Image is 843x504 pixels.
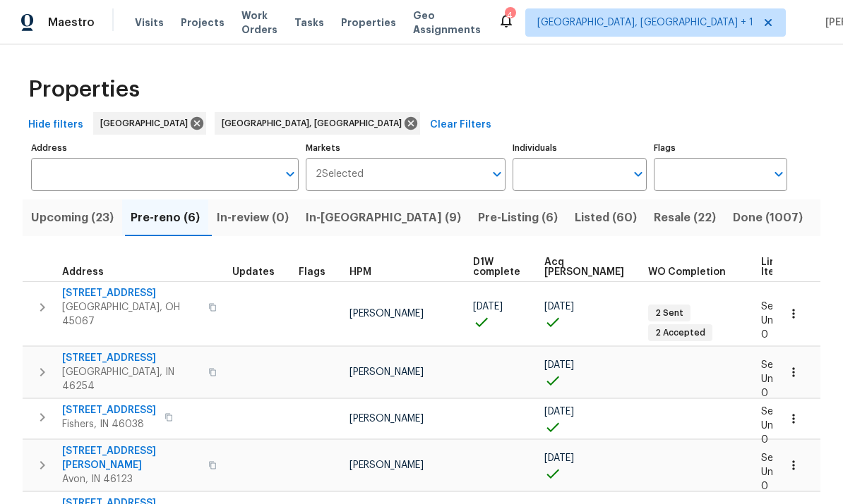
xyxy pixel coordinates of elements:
span: Visits [135,16,164,30]
span: Unsent: 0 [761,316,796,340]
span: Resale (22) [654,208,716,228]
label: Flags [654,144,787,152]
span: [DATE] [544,302,574,312]
label: Individuals [513,144,646,152]
span: [DATE] [544,453,574,463]
span: Upcoming (23) [31,208,114,228]
span: [GEOGRAPHIC_DATA], IN 46254 [62,365,200,393]
span: In-review (0) [217,208,289,228]
span: Tasks [294,18,324,27]
span: [STREET_ADDRESS] [62,286,200,300]
span: [STREET_ADDRESS] [62,403,156,417]
span: [GEOGRAPHIC_DATA], OH 45067 [62,300,200,328]
label: Address [31,144,299,152]
span: Line Items [761,257,789,277]
span: 2 Selected [316,168,364,180]
span: 2 Accepted [650,327,711,339]
span: Hide filters [28,116,83,134]
span: Acq [PERSON_NAME] [544,257,624,277]
span: [PERSON_NAME] [349,309,424,319]
span: Done (1007) [733,208,803,228]
span: Sent: 0 [761,453,795,463]
div: 4 [505,8,515,23]
span: [GEOGRAPHIC_DATA], [GEOGRAPHIC_DATA] [222,116,407,130]
span: Listed (60) [575,208,637,228]
button: Open [280,164,300,184]
div: [GEOGRAPHIC_DATA] [93,112,206,135]
span: 2 Sent [650,307,689,319]
span: Fishers, IN 46038 [62,417,156,431]
button: Clear Filters [424,112,497,138]
span: Pre-Listing (6) [478,208,558,228]
span: Geo Assignments [413,8,481,37]
span: [PERSON_NAME] [349,367,424,377]
span: [PERSON_NAME] [349,460,424,470]
span: [PERSON_NAME] [349,414,424,424]
span: [DATE] [473,302,503,312]
span: Properties [28,82,140,97]
span: In-[GEOGRAPHIC_DATA] (9) [306,208,461,228]
span: Unsent: 0 [761,374,796,398]
button: Open [628,164,648,184]
span: [STREET_ADDRESS] [62,351,200,365]
span: Clear Filters [430,116,491,134]
span: [DATE] [544,407,574,417]
span: [STREET_ADDRESS][PERSON_NAME] [62,444,200,472]
span: WO Completion [648,267,726,277]
span: Sent: 0 [761,360,795,370]
span: Properties [341,16,396,30]
span: [GEOGRAPHIC_DATA], [GEOGRAPHIC_DATA] + 1 [537,16,753,30]
span: Projects [181,16,225,30]
span: Maestro [48,16,95,30]
span: Flags [299,267,325,277]
span: Address [62,267,104,277]
span: Sent: 14 [761,302,799,312]
span: D1W complete [473,257,520,277]
span: Avon, IN 46123 [62,472,200,486]
span: Sent: 0 [761,407,795,417]
span: Updates [232,267,275,277]
span: [DATE] [544,360,574,370]
span: Unsent: 0 [761,467,796,491]
button: Open [487,164,507,184]
span: [GEOGRAPHIC_DATA] [100,116,193,130]
span: Work Orders [241,8,277,37]
div: [GEOGRAPHIC_DATA], [GEOGRAPHIC_DATA] [215,112,420,135]
button: Open [769,164,789,184]
span: Pre-reno (6) [131,208,200,228]
label: Markets [306,144,506,152]
button: Hide filters [23,112,89,138]
span: Unsent: 0 [761,421,796,445]
span: HPM [349,267,371,277]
